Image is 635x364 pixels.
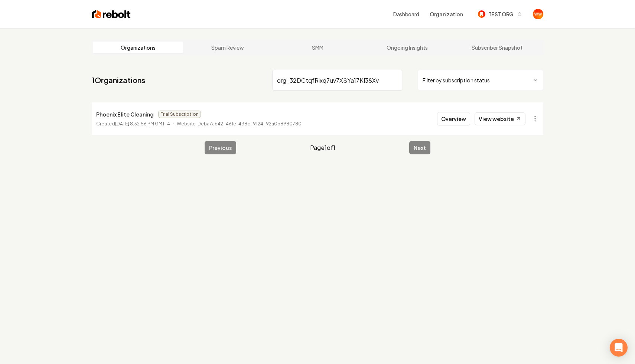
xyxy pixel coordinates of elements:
a: Dashboard [393,10,419,18]
a: Ongoing Insights [362,42,452,53]
button: Overview [437,112,470,125]
a: Subscriber Snapshot [452,42,542,53]
a: 1Organizations [92,75,145,85]
p: Created [96,120,170,128]
p: Phoenix Elite Cleaning [96,110,154,119]
div: Open Intercom Messenger [610,339,628,357]
button: Open user button [533,9,543,19]
p: Website ID eba7ab42-461e-438d-9f24-92a0b8980780 [177,120,302,128]
a: Organizations [93,42,183,53]
span: TEST ORG [488,10,514,18]
input: Search by name or ID [272,70,403,91]
button: Organization [425,7,468,21]
img: Will Wallace [533,9,543,19]
img: Rebolt Logo [92,9,131,19]
span: Trial Subscription [158,111,201,118]
span: Page 1 of 1 [310,143,335,152]
a: Spam Review [183,42,273,53]
img: TEST ORG [478,10,485,18]
time: [DATE] 8:32:56 PM GMT-4 [115,121,170,127]
a: View website [475,112,525,125]
a: SMM [273,42,362,53]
